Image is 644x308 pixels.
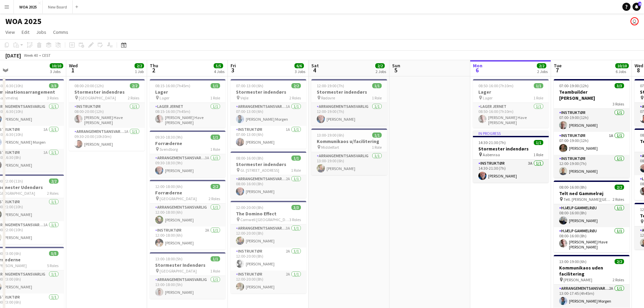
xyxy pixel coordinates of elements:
[14,0,43,14] button: WOA 2025
[630,17,639,25] app-user-avatar: René Sandager
[19,28,32,37] a: Edit
[5,52,21,59] div: [DATE]
[633,3,641,11] a: 4
[3,28,18,37] a: View
[53,29,68,35] span: Comms
[638,2,641,6] span: 4
[22,53,39,58] span: Week 40
[5,16,42,26] h1: WOA 2025
[42,53,51,58] div: CEST
[36,29,46,35] span: Jobs
[22,29,29,35] span: Edit
[5,29,15,35] span: View
[43,0,73,14] button: New Board
[50,28,71,37] a: Comms
[33,28,49,37] a: Jobs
